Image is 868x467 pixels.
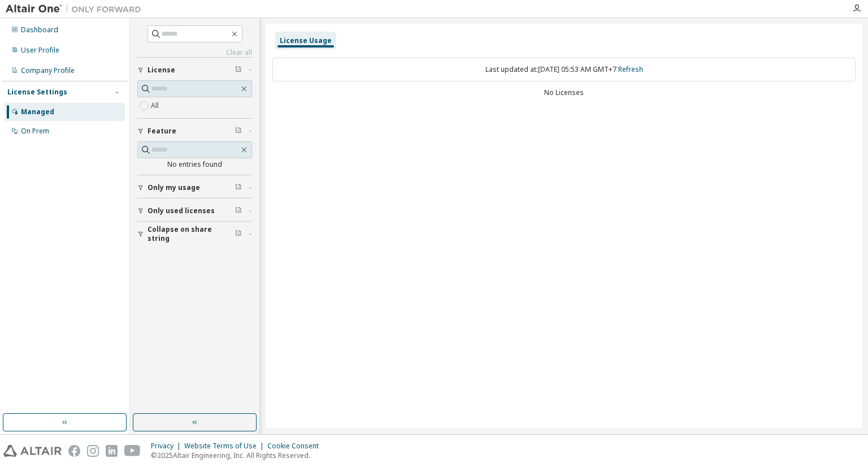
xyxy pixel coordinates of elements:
[7,88,67,97] div: License Settings
[137,160,252,169] div: No entries found
[184,442,267,451] div: Website Terms of Use
[235,183,242,192] span: Clear filter
[137,222,252,247] button: Collapse on share string
[137,119,252,144] button: Feature
[147,225,235,243] span: Collapse on share string
[235,66,242,75] span: Clear filter
[21,25,58,34] div: Dashboard
[137,48,252,57] a: Clear all
[267,442,325,451] div: Cookie Consent
[147,183,200,192] span: Only my usage
[235,230,242,239] span: Clear filter
[21,107,54,116] div: Managed
[124,445,141,457] img: youtube.svg
[106,445,118,457] img: linkedin.svg
[137,58,252,83] button: License
[235,127,242,136] span: Clear filter
[68,445,80,457] img: facebook.svg
[272,58,856,81] div: Last updated at: [DATE] 05:53 AM GMT+7
[151,442,184,451] div: Privacy
[272,88,856,97] div: No Licenses
[147,206,215,215] span: Only used licenses
[618,64,643,74] a: Refresh
[87,445,99,457] img: instagram.svg
[235,206,242,215] span: Clear filter
[280,36,332,45] div: License Usage
[137,175,252,200] button: Only my usage
[151,451,325,460] p: © 2025 Altair Engineering, Inc. All Rights Reserved.
[21,127,49,136] div: On Prem
[147,66,175,75] span: License
[3,445,62,457] img: altair_logo.svg
[147,127,176,136] span: Feature
[151,99,161,113] label: All
[137,198,252,223] button: Only used licenses
[6,3,147,15] img: Altair One
[21,46,59,55] div: User Profile
[21,66,75,75] div: Company Profile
